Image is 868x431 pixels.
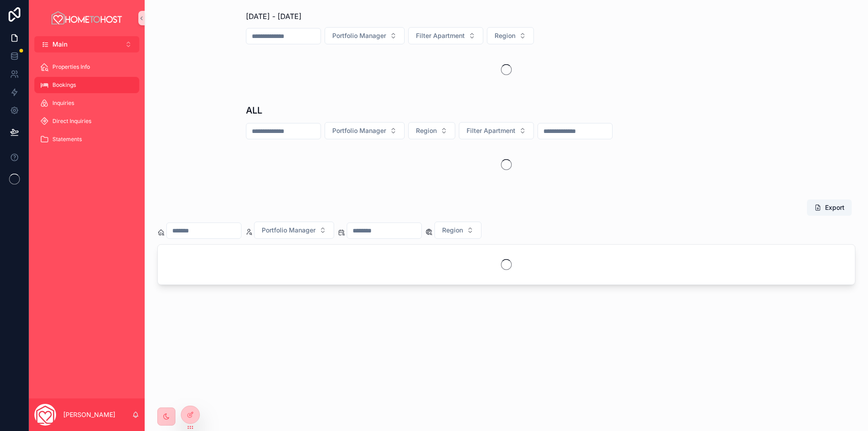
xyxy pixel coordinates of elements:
button: Select Button [254,222,334,239]
span: Portfolio Manager [332,126,386,135]
span: Region [416,126,437,135]
span: [DATE] - [DATE] [246,11,302,22]
button: Select Button [325,122,405,139]
img: App logo [50,11,123,25]
button: Select Button [408,27,483,44]
span: Direct Inquiries [52,118,91,125]
a: Inquiries [34,95,139,111]
button: Select Button [487,27,534,44]
p: [PERSON_NAME] [63,410,115,419]
span: Main [52,40,67,49]
span: Region [442,226,463,235]
button: Select Button [34,36,139,52]
span: Filter Apartment [416,31,465,40]
a: Statements [34,131,139,147]
button: Select Button [459,122,534,139]
button: Select Button [408,122,455,139]
span: Inquiries [52,99,74,107]
span: Portfolio Manager [332,31,386,40]
span: Bookings [52,81,76,89]
a: Direct Inquiries [34,113,139,129]
button: Select Button [325,27,405,44]
h1: ALL [246,104,262,117]
div: scrollable content [29,52,145,159]
span: Portfolio Manager [262,226,316,235]
button: Export [807,199,852,216]
a: Properties Info [34,59,139,75]
button: Select Button [434,222,481,239]
span: Filter Apartment [467,126,515,135]
a: Bookings [34,77,139,93]
span: Statements [52,136,82,143]
span: Region [495,31,515,40]
span: Properties Info [52,63,90,71]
